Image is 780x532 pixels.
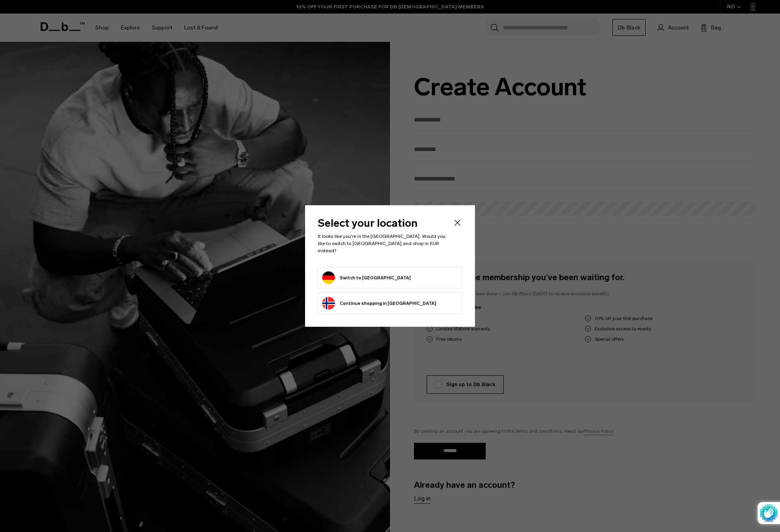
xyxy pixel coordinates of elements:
[318,218,449,229] h2: Select your location
[760,502,778,524] img: Protected by hCaptcha
[318,233,449,254] p: It looks like you're in the [GEOGRAPHIC_DATA]. Would you like to switch to [GEOGRAPHIC_DATA] and ...
[322,297,436,310] button: Continue
[453,218,462,228] button: Close
[322,271,411,284] button: Redirect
